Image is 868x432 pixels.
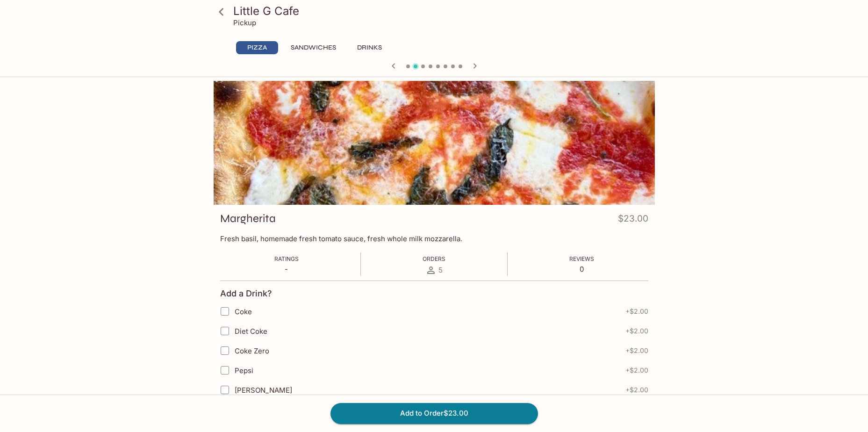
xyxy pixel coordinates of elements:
[274,265,299,274] p: -
[235,327,267,336] span: Diet Coke
[235,366,253,375] span: Pepsi
[569,265,594,274] p: 0
[625,308,648,315] span: + $2.00
[235,386,292,395] span: [PERSON_NAME]
[233,18,256,27] p: Pickup
[214,81,655,205] div: Margherita
[220,211,276,226] h3: Margherita
[220,288,272,299] h4: Add a Drink?
[235,307,252,316] span: Coke
[349,41,391,54] button: Drinks
[274,255,299,262] span: Ratings
[438,266,443,274] span: 5
[625,327,648,335] span: + $2.00
[625,347,648,354] span: + $2.00
[625,367,648,374] span: + $2.00
[625,386,648,394] span: + $2.00
[569,255,594,262] span: Reviews
[423,255,445,262] span: Orders
[236,41,278,54] button: Pizza
[220,234,648,243] p: Fresh basil, homemade fresh tomato sauce, fresh whole milk mozzarella.
[330,403,538,424] button: Add to Order$23.00
[618,211,648,230] h4: $23.00
[233,4,651,18] h3: Little G Cafe
[235,346,269,355] span: Coke Zero
[286,41,341,54] button: Sandwiches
